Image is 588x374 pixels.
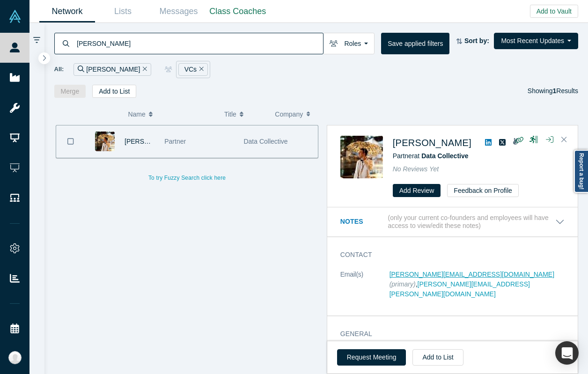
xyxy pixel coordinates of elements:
[421,152,468,160] a: Data Collective
[39,0,95,22] a: Network
[412,349,463,366] button: Add to List
[340,270,390,309] dt: Email(s)
[553,87,557,95] strong: 1
[388,214,555,230] p: (only your current co-founders and employees will have access to view/edit these notes)
[56,125,85,158] button: Bookmark
[464,37,489,44] strong: Sort by:
[164,138,186,145] span: Partner
[54,85,86,98] button: Merge
[393,165,439,173] span: No Reviews Yet
[275,104,303,124] span: Company
[337,349,406,366] button: Request Meeting
[340,217,386,227] h3: Notes
[224,104,265,124] button: Title
[275,104,316,124] button: Company
[530,5,578,18] button: Add to Vault
[553,87,578,95] span: Results
[393,152,469,160] span: Partner at
[390,280,416,288] span: (primary)
[574,150,588,193] a: Report a bug!
[197,64,204,75] button: Remove Filter
[557,132,571,147] button: Close
[92,85,136,98] button: Add to List
[178,63,208,76] div: VCs
[140,64,147,75] button: Remove Filter
[8,351,22,364] img: Katinka Harsányi's Account
[128,104,145,124] span: Name
[224,104,236,124] span: Title
[76,32,323,54] input: Search by name, title, company, summary, expertise, investment criteria or topics of focus
[95,132,115,151] img: James Hardiman's Profile Image
[95,0,151,22] a: Lists
[73,63,151,76] div: [PERSON_NAME]
[340,136,383,178] img: James Hardiman's Profile Image
[393,138,471,148] a: [PERSON_NAME]
[142,172,232,184] button: To try Fuzzy Search click here
[381,33,449,54] button: Save applied filters
[340,250,551,260] h3: Contact
[340,329,551,339] h3: General
[390,271,554,278] a: [PERSON_NAME][EMAIL_ADDRESS][DOMAIN_NAME]
[393,184,441,197] button: Add Review
[151,0,206,22] a: Messages
[447,184,519,197] button: Feedback on Profile
[323,33,375,54] button: Roles
[494,33,578,49] button: Most Recent Updates
[125,138,178,145] a: [PERSON_NAME]
[206,0,269,22] a: Class Coaches
[243,138,287,145] span: Data Collective
[390,270,565,299] dd: ,
[54,65,64,74] span: All:
[8,10,22,23] img: Alchemist Vault Logo
[128,104,214,124] button: Name
[340,214,565,230] button: Notes (only your current co-founders and employees will have access to view/edit these notes)
[528,85,578,98] div: Showing
[390,280,530,298] a: [PERSON_NAME][EMAIL_ADDRESS][PERSON_NAME][DOMAIN_NAME]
